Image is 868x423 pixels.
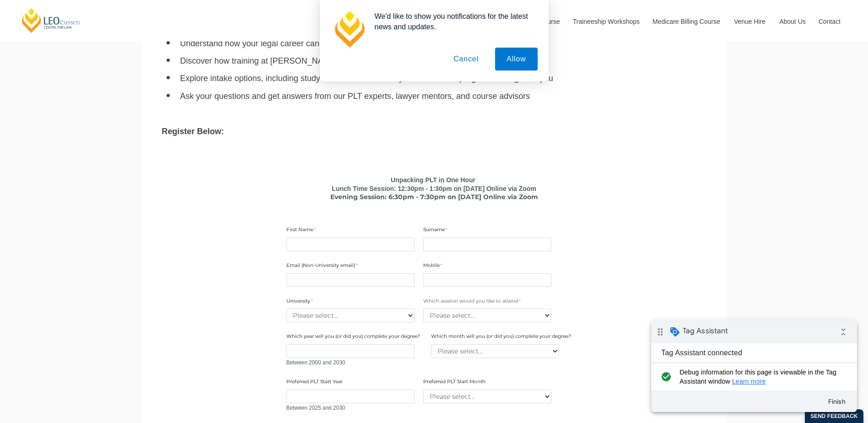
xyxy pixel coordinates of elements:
input: Preferred PLT Start Year [286,390,415,403]
label: Preferred PLT Start Month [423,378,488,387]
label: First Name [286,226,318,235]
label: Email (Non-University email) [286,262,360,271]
span: Which session would you like to attend [423,298,518,304]
label: University [286,298,315,307]
input: Surname [423,238,551,251]
input: First Name [286,238,415,251]
b: Unpacking PLT in One Hour [391,176,475,184]
span: Between 2000 and 2030 [286,359,345,366]
button: Open LiveChat chat widget [7,4,35,31]
label: Surname [423,226,450,235]
input: Email (Non-University email) [286,273,415,287]
button: Cancel [442,48,490,70]
button: Finish [169,73,202,89]
span: Debug information for this page is viewable in the Tag Assistant window [28,47,191,65]
b: Lunch Time Session: 12:30pm - 1:30pm on [DATE] Online via Zoom [332,185,536,192]
strong: Register Below: [162,127,224,136]
select: Preferred PLT Start Month [423,390,551,403]
span: Between 2025 and 2030 [286,405,345,411]
select: University [286,309,415,322]
input: Mobile [423,273,551,287]
label: Preferred PLT Start Year [286,378,345,387]
span: Evening Session: 6:30pm - 7:30pm on [DATE] Online via Zoom [330,193,538,201]
input: Which year will you (or did you) complete your degree? [286,344,415,358]
button: Allow [495,48,537,70]
img: notification icon [331,11,367,48]
label: Which year will you (or did you) complete your degree? [286,333,422,342]
i: Collapse debug badge [183,2,201,21]
li: Ask your questions and get answers from our PLT experts, lawyer mentors, and course advisors [180,91,706,102]
select: Which session would you like to attend [423,309,551,322]
label: Which month will you (or did you) complete your degree? [431,333,573,342]
label: Mobile [423,262,445,271]
i: check_circle [7,47,22,65]
span: Tag Assistant [32,6,77,15]
select: Which month will you (or did you) complete your degree? [431,344,559,358]
div: We'd like to show you notifications for the latest news and updates. [367,11,538,32]
a: Learn more [81,57,115,65]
